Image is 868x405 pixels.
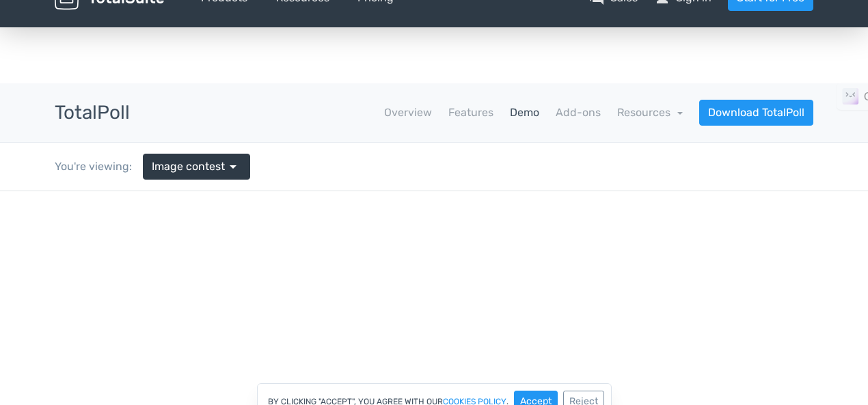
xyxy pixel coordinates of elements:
h3: TotalPoll [55,102,130,124]
span: Image contest [152,158,225,175]
div: You're viewing: [55,158,143,175]
a: Demo [510,104,539,121]
span: arrow_drop_down [225,158,241,175]
a: Add-ons [556,104,601,121]
a: Download TotalPoll [699,100,813,126]
a: Resources [617,106,683,119]
a: Image contest arrow_drop_down [143,154,250,180]
a: Features [448,104,493,121]
a: Overview [384,104,432,121]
